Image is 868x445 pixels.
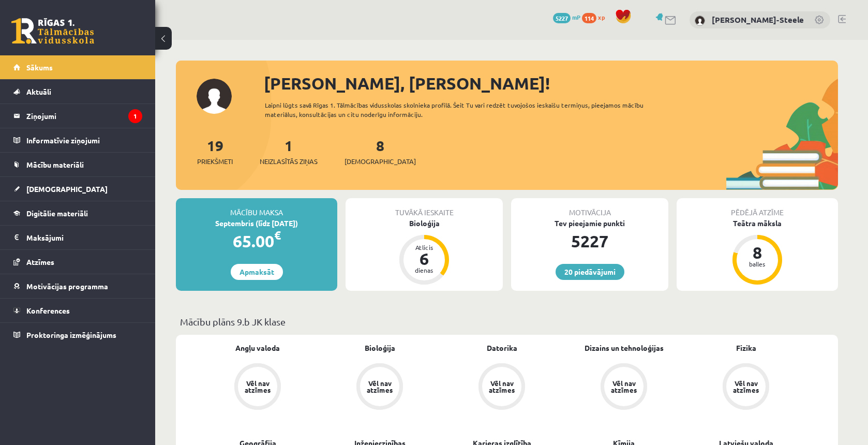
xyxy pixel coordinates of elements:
[11,18,94,44] a: Rīgas 1. Tālmācības vidusskola
[677,218,838,229] div: Teātra māksla
[685,363,807,412] a: Vēl nav atzīmes
[487,380,516,393] div: Vēl nav atzīmes
[736,343,756,353] a: Fizika
[26,306,70,315] span: Konferences
[556,264,624,280] a: 20 piedāvājumi
[677,198,838,218] div: Pēdējā atzīme
[677,218,838,286] a: Teātra māksla 8 balles
[13,153,142,176] a: Mācību materiāli
[345,136,416,167] a: 8[DEMOGRAPHIC_DATA]
[346,198,503,218] div: Tuvākā ieskaite
[345,156,416,167] span: [DEMOGRAPHIC_DATA]
[197,136,233,167] a: 19Priekšmeti
[13,80,142,103] a: Aktuāli
[13,250,142,274] a: Atzīmes
[264,71,838,96] div: [PERSON_NAME], [PERSON_NAME]!
[585,343,664,353] a: Dizains un tehnoloģijas
[553,13,571,23] span: 5227
[712,14,804,25] a: [PERSON_NAME]-Steele
[176,218,337,229] div: Septembris (līdz [DATE])
[265,100,662,119] div: Laipni lūgts savā Rīgas 1. Tālmācības vidusskolas skolnieka profilā. Šeit Tu vari redzēt tuvojošo...
[26,330,116,339] span: Proktoringa izmēģinājums
[487,343,517,353] a: Datorika
[197,363,319,412] a: Vēl nav atzīmes
[553,13,580,21] a: 5227 mP
[572,13,580,21] span: mP
[26,104,142,128] legend: Ziņojumi
[274,228,281,243] span: €
[13,274,142,298] a: Motivācijas programma
[409,250,440,267] div: 6
[441,363,563,412] a: Vēl nav atzīmes
[409,267,440,273] div: dienas
[176,229,337,254] div: 65.00
[235,343,280,353] a: Angļu valoda
[511,229,668,254] div: 5227
[26,257,54,266] span: Atzīmes
[128,109,142,123] i: 1
[511,198,668,218] div: Motivācija
[742,261,773,267] div: balles
[26,184,108,194] span: [DEMOGRAPHIC_DATA]
[346,218,503,286] a: Bioloģija Atlicis 6 dienas
[13,128,142,152] a: Informatīvie ziņojumi
[260,136,318,167] a: 1Neizlasītās ziņas
[695,16,705,26] img: Ēriks Jurģis Zuments-Steele
[13,177,142,201] a: [DEMOGRAPHIC_DATA]
[731,380,760,393] div: Vēl nav atzīmes
[582,13,596,23] span: 114
[563,363,685,412] a: Vēl nav atzīmes
[13,299,142,322] a: Konferences
[26,209,88,218] span: Digitālie materiāli
[260,156,318,167] span: Neizlasītās ziņas
[582,13,610,21] a: 114 xp
[231,264,283,280] a: Apmaksāt
[13,323,142,347] a: Proktoringa izmēģinājums
[26,128,142,152] legend: Informatīvie ziņojumi
[319,363,441,412] a: Vēl nav atzīmes
[26,281,108,291] span: Motivācijas programma
[26,87,51,96] span: Aktuāli
[13,104,142,128] a: Ziņojumi1
[26,226,142,249] legend: Maksājumi
[176,198,337,218] div: Mācību maksa
[26,63,53,72] span: Sākums
[409,244,440,250] div: Atlicis
[365,343,395,353] a: Bioloģija
[598,13,605,21] span: xp
[13,55,142,79] a: Sākums
[197,156,233,167] span: Priekšmeti
[511,218,668,229] div: Tev pieejamie punkti
[346,218,503,229] div: Bioloģija
[365,380,394,393] div: Vēl nav atzīmes
[180,315,834,329] p: Mācību plāns 9.b JK klase
[243,380,272,393] div: Vēl nav atzīmes
[13,226,142,249] a: Maksājumi
[742,244,773,261] div: 8
[609,380,638,393] div: Vēl nav atzīmes
[26,160,84,169] span: Mācību materiāli
[13,201,142,225] a: Digitālie materiāli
